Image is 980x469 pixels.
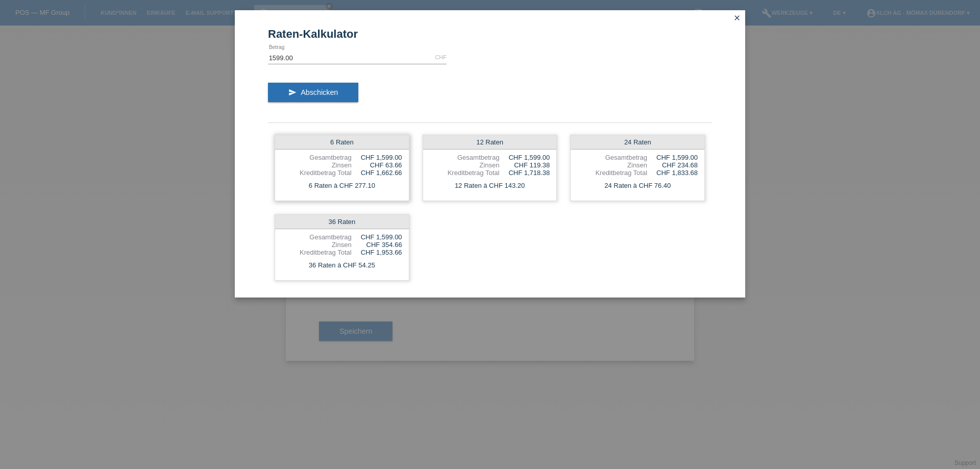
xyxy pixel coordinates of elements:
[430,154,500,161] div: Gesamtbetrag
[268,28,712,40] h1: Raten-Kalkulator
[733,14,741,22] i: close
[282,161,352,169] div: Zinsen
[499,161,550,169] div: CHF 119.38
[352,169,402,177] div: CHF 1,662.66
[435,54,447,60] div: CHF
[275,215,409,229] div: 36 Raten
[430,169,500,177] div: Kreditbetrag Total
[301,88,338,96] span: Abschicken
[423,135,557,150] div: 12 Raten
[571,135,704,150] div: 24 Raten
[423,179,557,192] div: 12 Raten à CHF 143.20
[282,249,352,256] div: Kreditbetrag Total
[282,154,352,161] div: Gesamtbetrag
[268,83,358,102] button: send Abschicken
[275,179,409,192] div: 6 Raten à CHF 277.10
[282,233,352,241] div: Gesamtbetrag
[647,169,698,177] div: CHF 1,833.68
[288,88,297,96] i: send
[430,161,500,169] div: Zinsen
[352,249,402,256] div: CHF 1,953.66
[730,13,744,24] a: close
[282,169,352,177] div: Kreditbetrag Total
[352,233,402,241] div: CHF 1,599.00
[275,135,409,150] div: 6 Raten
[577,169,647,177] div: Kreditbetrag Total
[577,154,647,161] div: Gesamtbetrag
[275,259,409,272] div: 36 Raten à CHF 54.25
[352,241,402,249] div: CHF 354.66
[499,169,550,177] div: CHF 1,718.38
[571,179,704,192] div: 24 Raten à CHF 76.40
[647,154,698,161] div: CHF 1,599.00
[352,154,402,161] div: CHF 1,599.00
[499,154,550,161] div: CHF 1,599.00
[352,161,402,169] div: CHF 63.66
[577,161,647,169] div: Zinsen
[647,161,698,169] div: CHF 234.68
[282,241,352,249] div: Zinsen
